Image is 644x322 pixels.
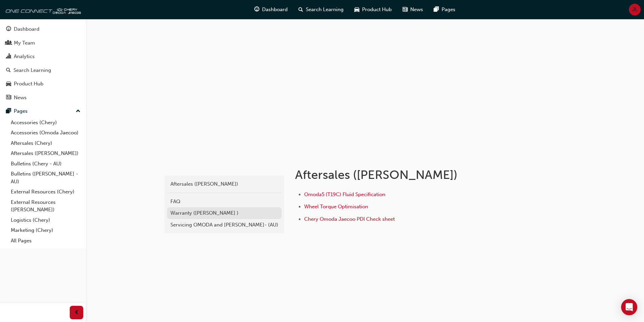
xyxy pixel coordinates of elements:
a: Dashboard [3,23,83,35]
a: car-iconProduct Hub [349,3,397,17]
a: Aftersales ([PERSON_NAME]) [167,178,282,190]
span: pages-icon [6,108,11,114]
a: Bulletins ([PERSON_NAME] - AU) [8,169,83,187]
div: Dashboard [14,25,39,33]
span: up-icon [76,107,80,116]
a: Aftersales ([PERSON_NAME]) [8,148,83,159]
a: guage-iconDashboard [249,3,293,17]
a: News [3,91,83,104]
a: Search Learning [3,64,83,77]
a: Wheel Torque Optimisation [304,204,368,210]
div: Analytics [14,53,35,60]
div: Pages [14,107,28,115]
span: news-icon [402,5,408,14]
a: Analytics [3,50,83,63]
button: Pages [3,105,83,117]
div: Search Learning [13,66,51,74]
a: Aftersales (Chery) [8,138,83,149]
div: News [14,94,27,102]
span: Search Learning [306,6,344,14]
a: pages-iconPages [428,3,461,17]
a: Accessories (Omoda Jaecoo) [8,128,83,138]
div: Aftersales ([PERSON_NAME]) [170,180,278,188]
a: Product Hub [3,78,83,90]
a: search-iconSearch Learning [293,3,349,17]
button: JL [629,4,641,16]
a: Logistics (Chery) [8,215,83,225]
span: Product Hub [362,6,392,14]
a: External Resources ([PERSON_NAME]) [8,197,83,215]
span: search-icon [6,68,11,74]
div: Open Intercom Messenger [621,299,637,315]
a: Accessories (Chery) [8,117,83,128]
a: FAQ [167,196,282,208]
a: Chery Omoda Jaecoo PDI Check sheet [304,216,395,222]
a: Marketing (Chery) [8,225,83,236]
a: Servicing OMODA and [PERSON_NAME]- (AU) [167,219,282,231]
span: search-icon [298,5,303,14]
span: Pages [442,6,455,14]
a: All Pages [8,236,83,246]
span: prev-icon [74,308,79,317]
span: guage-icon [6,26,11,32]
a: External Resources (Chery) [8,187,83,197]
a: news-iconNews [397,3,428,17]
span: car-icon [354,5,359,14]
a: Omoda5 (T19C) Fluid Specification [304,191,385,197]
div: Warranty ([PERSON_NAME] ) [170,209,278,217]
span: Dashboard [262,6,288,14]
span: car-icon [6,81,11,87]
span: people-icon [6,40,11,46]
a: My Team [3,37,83,49]
span: pages-icon [434,5,439,14]
a: Warranty ([PERSON_NAME] ) [167,207,282,219]
div: Product Hub [14,80,43,88]
div: My Team [14,39,35,47]
span: chart-icon [6,54,11,60]
a: Bulletins (Chery - AU) [8,159,83,169]
span: news-icon [6,95,11,101]
button: DashboardMy TeamAnalyticsSearch LearningProduct HubNews [3,22,83,105]
h1: Aftersales ([PERSON_NAME]) [295,167,516,182]
span: JL [632,6,638,14]
div: FAQ [170,198,278,206]
span: News [410,6,423,14]
span: guage-icon [254,5,259,14]
div: Servicing OMODA and [PERSON_NAME]- (AU) [170,221,278,229]
img: oneconnect [3,3,81,16]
